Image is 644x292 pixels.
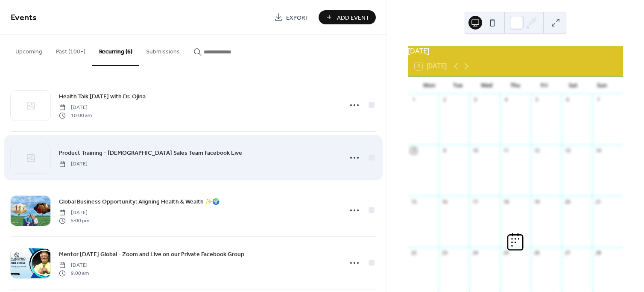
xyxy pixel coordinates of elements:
[59,262,89,269] span: [DATE]
[472,97,478,103] div: 3
[11,9,37,26] span: Events
[472,77,501,94] div: Wed
[49,35,92,65] button: Past (100+)
[92,35,139,66] button: Recurring (6)
[286,13,309,22] span: Export
[443,77,472,94] div: Tue
[9,35,49,65] button: Upcoming
[59,160,88,168] span: [DATE]
[59,209,89,217] span: [DATE]
[530,77,559,94] div: Fri
[559,77,587,94] div: Sat
[59,149,242,158] span: Product Training - [DEMOGRAPHIC_DATA] Sales Team Facebook Live
[59,269,89,277] span: 9:00 am
[410,198,417,205] div: 15
[564,250,571,256] div: 27
[503,147,509,154] div: 11
[59,91,146,101] a: Health Talk [DATE] with Dr. Ojina
[59,148,242,158] a: Product Training - [DEMOGRAPHIC_DATA] Sales Team Facebook Live
[408,46,623,56] div: [DATE]
[595,198,601,205] div: 21
[415,77,443,94] div: Mon
[588,77,616,94] div: Sun
[564,147,571,154] div: 13
[564,198,571,205] div: 20
[533,147,540,154] div: 12
[441,97,448,103] div: 2
[59,197,220,206] a: Global Business Opportunity: Aligning Health & Wealth ✨🌍
[533,198,540,205] div: 19
[59,198,220,206] span: Global Business Opportunity: Aligning Health & Wealth ✨🌍
[268,10,315,24] a: Export
[472,198,478,205] div: 17
[472,147,478,154] div: 10
[503,198,509,205] div: 18
[410,147,417,154] div: 8
[410,97,417,103] div: 1
[337,13,369,22] span: Add Event
[59,250,244,259] span: Mentor [DATE] Global - Zoom and Live on our Private Facebook Group
[564,97,571,103] div: 6
[441,250,448,256] div: 23
[139,35,187,65] button: Submissions
[503,97,509,103] div: 4
[441,147,448,154] div: 9
[595,147,601,154] div: 14
[501,77,530,94] div: Thu
[59,104,92,112] span: [DATE]
[410,250,417,256] div: 22
[441,198,448,205] div: 16
[472,250,478,256] div: 24
[59,112,92,119] span: 10:00 am
[595,250,601,256] div: 28
[59,92,146,101] span: Health Talk [DATE] with Dr. Ojina
[533,97,540,103] div: 5
[503,250,509,256] div: 25
[533,250,540,256] div: 26
[319,10,376,24] button: Add Event
[59,217,89,224] span: 5:00 pm
[59,249,244,259] a: Mentor [DATE] Global - Zoom and Live on our Private Facebook Group
[595,97,601,103] div: 7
